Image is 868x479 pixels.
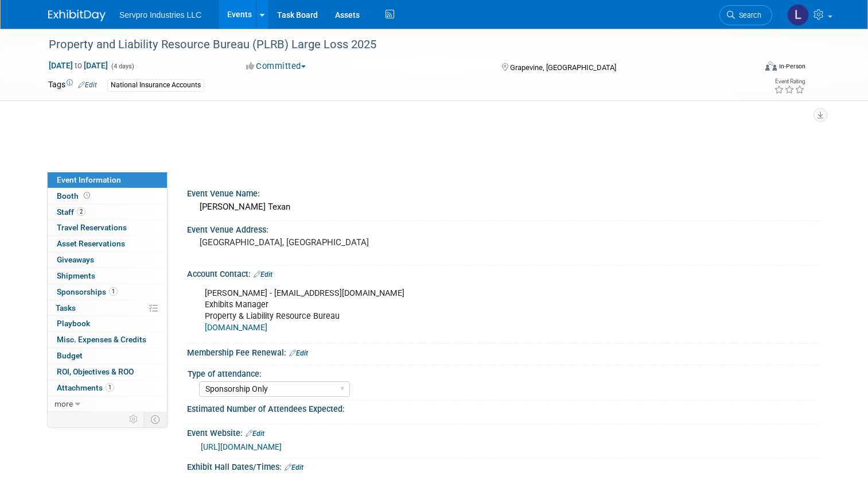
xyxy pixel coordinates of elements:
[48,348,167,364] a: Budget
[48,300,167,316] a: Tasks
[57,175,121,184] span: Event Information
[254,271,273,279] a: Edit
[205,323,267,333] a: [DOMAIN_NAME]
[787,4,809,26] img: Lacey Reed
[57,239,125,248] span: Asset Reservations
[48,79,97,92] td: Tags
[144,412,168,427] td: Toggle Event Tabs
[57,191,92,200] span: Booth
[187,221,820,235] div: Event Venue Address:
[55,399,73,408] span: more
[119,10,201,20] span: Servpro Industries LLC
[765,61,777,71] img: Format-Inperson.png
[48,316,167,331] a: Playbook
[110,63,134,70] span: (4 days)
[201,442,282,451] a: [URL][DOMAIN_NAME]
[48,284,167,300] a: Sponsorships1
[187,424,820,439] div: Event Website:
[45,34,741,55] div: Property and Liability Resource Bureau (PLRB) Large Loss 2025
[48,60,108,71] span: [DATE] [DATE]
[48,204,167,220] a: Staff2
[187,265,820,280] div: Account Contact:
[57,287,118,296] span: Sponsorships
[106,383,114,392] span: 1
[48,252,167,268] a: Giveaways
[56,303,76,312] span: Tasks
[242,60,310,72] button: Committed
[779,62,805,71] div: In-Person
[48,364,167,380] a: ROI, Objectives & ROO
[57,223,127,232] span: Travel Reservations
[200,237,438,248] pre: [GEOGRAPHIC_DATA], [GEOGRAPHIC_DATA]
[48,380,167,396] a: Attachments1
[774,79,805,84] div: Event Rating
[48,220,167,235] a: Travel Reservations
[187,185,820,199] div: Event Venue Name:
[77,207,85,216] span: 2
[81,191,92,200] span: Booth not reserved yet
[57,335,146,344] span: Misc. Expenses & Credits
[48,236,167,252] a: Asset Reservations
[78,81,97,89] a: Edit
[197,282,697,339] div: [PERSON_NAME] - [EMAIL_ADDRESS][DOMAIN_NAME] Exhibits Manager Property & Liability Resource Bureau
[57,319,90,328] span: Playbook
[48,172,167,188] a: Event Information
[719,5,772,25] a: Search
[73,61,84,70] span: to
[187,400,820,415] div: Estimated Number of Attendees Expected:
[107,79,204,91] div: National Insurance Accounts
[694,60,805,77] div: Event Format
[285,463,303,472] a: Edit
[124,412,144,427] td: Personalize Event Tab Strip
[57,351,83,360] span: Budget
[57,383,114,392] span: Attachments
[48,396,167,412] a: more
[48,10,106,21] img: ExhibitDay
[196,198,811,216] div: [PERSON_NAME] Texan
[246,430,264,438] a: Edit
[57,255,94,264] span: Giveaways
[289,349,308,357] a: Edit
[735,11,761,20] span: Search
[57,367,134,376] span: ROI, Objectives & ROO
[510,63,616,72] span: Grapevine, [GEOGRAPHIC_DATA]
[187,344,820,359] div: Membership Fee Renewal:
[48,188,167,204] a: Booth
[48,268,167,284] a: Shipments
[57,207,85,217] span: Staff
[187,458,820,473] div: Exhibit Hall Dates/Times:
[48,332,167,347] a: Misc. Expenses & Credits
[57,271,95,280] span: Shipments
[109,287,118,296] span: 1
[188,365,815,380] div: Type of attendance:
